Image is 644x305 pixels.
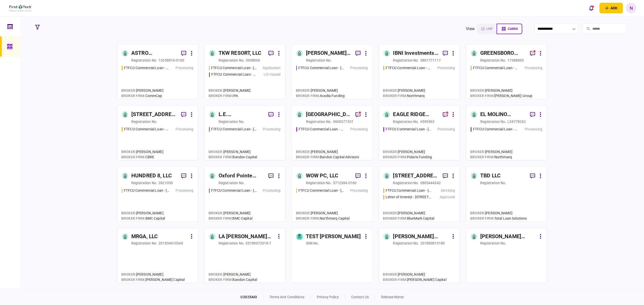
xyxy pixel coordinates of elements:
[383,211,398,215] span: Broker :
[470,88,532,93] div: [PERSON_NAME]
[176,188,193,193] div: Processing
[466,228,547,283] a: [PERSON_NAME] Revocable Trustregistration no.
[246,241,271,246] div: E0189072018-7
[121,277,185,282] div: [PERSON_NAME] Capital
[121,278,145,282] span: broker firm :
[507,58,524,63] div: 17088893
[209,211,223,215] span: Broker :
[586,3,596,13] button: open notifications list
[292,228,373,283] a: TEST [PERSON_NAME]SSN no.
[383,216,407,220] span: broker firm :
[209,155,233,159] span: broker firm :
[131,172,172,180] div: HUNDRED 8, LLC
[383,277,446,282] div: [PERSON_NAME] Capital
[508,27,518,31] span: cards
[296,155,320,159] span: broker firm :
[386,127,431,132] div: FTFCU Commercial Loan - 26095 Kestrel Dr Evan Mills NY
[525,127,542,132] div: Processing
[211,127,257,132] div: FTFCU Commercial Loan - 25590 Avenue Stafford
[296,211,350,216] div: [PERSON_NAME]
[219,58,245,63] div: registration no.
[480,58,506,63] div: registration no.
[209,88,223,92] span: Broker :
[306,111,352,119] div: [GEOGRAPHIC_DATA] PASSAIC, LLC
[131,241,157,246] div: registration no.
[466,26,475,32] div: view
[296,149,359,155] div: [PERSON_NAME]
[204,228,286,283] a: LA [PERSON_NAME] LLC.registration no.E0189072018-7Broker:[PERSON_NAME]broker firm:Bandon Capital
[117,44,198,99] a: ASTRO PROPERTIES LLCregistration no.12058916-0160FTFCU Commercial Loan - 1650 S Carbon Ave Price ...
[350,127,368,132] div: Processing
[333,180,357,185] div: 5712384-0160
[480,241,506,246] div: registration no.
[121,94,145,98] span: broker firm :
[470,150,485,154] span: Broker :
[383,272,398,276] span: Broker :
[306,58,332,63] div: registration no.
[211,72,257,77] div: FTFCU Commercial Loan - 2410 Charleston Highway
[124,188,169,193] div: FTFCU Commercial Loan - 3969 Morse Crossing Columbus
[219,172,264,180] div: Oxford Pointe Partners Ltd.
[296,150,311,154] span: Broker :
[296,211,311,215] span: Broker :
[386,65,431,71] div: FTFCU Commercial Loan - 6 Uvalde Road Houston TX
[383,216,434,221] div: BlueMark Capital
[466,44,547,99] a: GREENSBORO ESTATES LLCregistration no.17088893FTFCU Commercial Loan - 1770 Allens Circle Greensbo...
[131,49,177,57] div: ASTRO PROPERTIES LLC
[473,65,518,71] div: FTFCU Commercial Loan - 1770 Allens Circle Greensboro GA
[306,119,332,124] div: registration no.
[176,65,193,71] div: Processing
[209,149,257,155] div: [PERSON_NAME]
[486,27,493,31] span: list
[470,149,512,155] div: [PERSON_NAME]
[121,88,136,92] span: Broker :
[209,94,233,98] span: broker firm :
[124,127,169,132] div: FTFCU Commercial Loan - 7600 Harpers Green Way Chesterfield
[219,111,264,119] div: L.E. [PERSON_NAME] Properties Inc.
[480,49,526,57] div: GREENSBORO ESTATES LLC
[117,228,198,283] a: MRGA, LLCregistration no.201834610340Broker:[PERSON_NAME]broker firm:[PERSON_NAME] Capital
[420,119,435,124] div: 6590563
[470,155,512,160] div: Northmarq
[466,105,547,161] a: EL MOLINO MOBILE HOME PARK, LLCregistration no.L08778262FTFCU Commercial Loan - 1552 W Miracle Mi...
[437,127,455,132] div: Processing
[209,272,257,277] div: [PERSON_NAME]
[379,44,460,99] a: IBNI Investments, LLCregistration no.0801771717FTFCU Commercial Loan - 6 Uvalde Road Houston TX P...
[477,24,497,34] button: list
[121,93,164,98] div: CommCap
[296,88,345,93] div: [PERSON_NAME]
[383,93,425,98] div: Northmarq
[306,49,352,57] div: [PERSON_NAME] Regency Partners LLC
[211,188,257,193] div: FTFCU Commercial Loan - 804 Dr Martin Luther King Jr Drive
[350,65,368,71] div: Processing
[470,216,527,221] div: Total Loan Solutions
[121,155,145,159] span: broker firm :
[420,58,441,63] div: 0801771717
[158,180,173,185] div: 3921030
[219,119,245,124] div: registration no.
[393,172,439,180] div: [STREET_ADDRESS], LLC
[386,194,431,200] div: Letter of Interest - 3711 Chester Avenue Cleveland
[393,233,449,241] div: [PERSON_NAME] COMMONS INVESTMENTS, LLC
[626,3,636,13] button: N
[121,272,185,277] div: [PERSON_NAME]
[393,241,419,246] div: registration no.
[121,216,145,220] span: broker firm :
[121,149,164,155] div: [PERSON_NAME]
[292,44,373,99] a: [PERSON_NAME] Regency Partners LLCregistration no.FTFCU Commercial Loan - 6 Dunbar Rd Monticello ...
[351,295,369,299] a: contact us
[525,65,542,71] div: Processing
[470,155,494,159] span: broker firm :
[383,155,432,160] div: Polaris Funding
[292,105,373,161] a: [GEOGRAPHIC_DATA] PASSAIC, LLCregistration no.0600377331FTFCU Commercial Loan - 325 Main Street L...
[219,233,275,241] div: LA [PERSON_NAME] LLC.
[296,155,359,160] div: Bandon Capital Advisors
[393,119,419,124] div: registration no.
[298,65,344,71] div: FTFCU Commercial Loan - 6 Dunbar Rd Monticello NY
[121,155,164,160] div: CBRE
[393,49,439,57] div: IBNI Investments, LLC
[480,111,526,119] div: EL MOLINO MOBILE HOME PARK, LLC
[473,127,518,132] div: FTFCU Commercial Loan - 1552 W Miracle Mile Tucson AZ
[246,58,260,63] div: 3938860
